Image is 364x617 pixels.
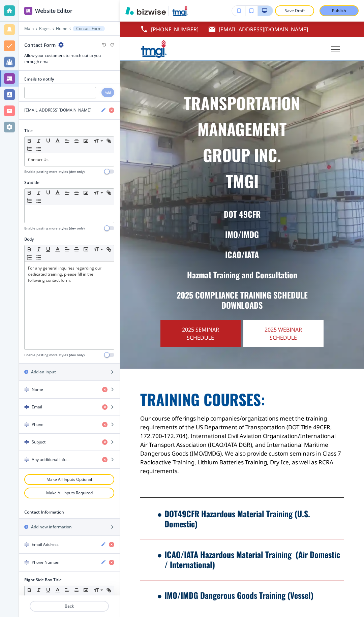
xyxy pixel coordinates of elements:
p: Make All Inputs Required [33,490,105,496]
h2: Add new information [31,524,72,530]
span: 2025 SEMINAR SCHEDULE [169,326,232,342]
a: 2025 WEBINAR SCHEDULE [243,320,324,347]
p: Save Draft [284,8,305,14]
strong: ICAO/IATA [225,248,259,260]
img: Drag [24,387,29,392]
img: Drag [24,405,29,409]
p: Contact Us [28,157,111,163]
h4: [EMAIL_ADDRESS][DOMAIN_NAME] [24,107,91,113]
span: 2025 WEBINAR SCHEDULE [252,326,315,342]
h4: Enable pasting more styles (dev only) [24,352,85,358]
button: Make All Inputs Optional [24,474,114,485]
h4: Phone [32,422,43,428]
a: DOT49CFR Hazardous Material Training (U.S. Domestic) [164,507,312,530]
h3: Allow your customers to reach out to you through email [24,53,114,65]
h4: Enable pasting more styles (dev only) [24,226,85,231]
h4: Phone Number [32,559,60,565]
h4: Subject [32,439,45,445]
button: Toggle hamburger navigation menu [328,41,344,57]
p: Contact Form [76,26,101,31]
button: DragName [19,381,120,399]
button: [EMAIL_ADDRESS][DOMAIN_NAME] [19,102,120,120]
h4: Email [32,404,42,410]
button: Add new information [19,519,120,535]
video: Banner Image [120,61,364,369]
p: Our course offerings help companies/organizations meet the training requirements of the US Depart... [140,414,344,475]
button: Publish [320,5,359,16]
strong: GROUP INC. [203,143,281,167]
button: DragPhone [19,416,120,434]
strong: TMGI [226,169,259,193]
img: Drag [24,560,29,565]
h4: Email Address [32,542,59,548]
a: ICAO/IATA Hazardous Material Training (Air Domestic / International) [164,548,342,570]
a: [EMAIL_ADDRESS][DOMAIN_NAME] [208,24,308,34]
button: DragAny additional info... [19,451,120,469]
p: Make All Inputs Optional [33,476,105,483]
button: Contact Form [73,26,105,31]
a: 2025 SEMINAR SCHEDULE [160,320,241,347]
h4: Add [105,90,111,95]
button: Make All Inputs Required [24,488,114,498]
a: IMO/IMDG Dangerous Goods Training (Vessel) [164,589,313,601]
img: Drag [24,542,29,547]
p: Back [30,603,108,609]
h4: Enable pasting more styles (dev only) [24,169,85,174]
button: Save Draft [275,5,314,16]
p: Publish [332,8,346,14]
strong: TRAINING COURSES: [140,388,265,410]
h2: Title [24,128,33,134]
button: Main [24,26,34,31]
button: Pages [39,26,51,31]
h2: Add an input [31,369,56,375]
h4: Name [32,387,43,393]
img: Drag [24,422,29,427]
img: TMGI HAZMAT [140,39,167,58]
button: DragEmail [19,399,120,416]
h2: Website Editor [35,7,72,15]
button: Add an input [19,364,120,380]
p: [PHONE_NUMBER] [151,24,199,34]
h2: Right Side Box Title [24,577,62,583]
h2: Contact Form [24,41,56,49]
h2: Emails to notify [24,76,54,82]
img: Drag [24,440,29,444]
button: DragEmail Address [19,536,120,553]
strong: DOT 49CFR [224,208,261,220]
h2: Subtitle [24,180,39,186]
strong: IMO/IMDG [225,228,259,240]
img: Drag [24,457,29,462]
h2: Contact Information [24,509,120,515]
strong: TRANSPORTATION MANAGEMENT [184,91,304,141]
strong: 2025 COMPLIANCE TRAINING SCHEDULE DOWNLOADS [177,289,310,311]
img: editor icon [24,7,32,15]
h4: Any additional info... [32,457,69,463]
img: Your Logo [172,5,188,16]
p: [EMAIL_ADDRESS][DOMAIN_NAME] [219,24,308,34]
button: Home [56,26,67,31]
button: Back [30,601,109,612]
strong: Hazmat Training and ﻿Consultation [187,269,297,281]
h2: Body [24,236,34,242]
a: [PHONE_NUMBER] [140,24,199,34]
p: For any general inquiries regarding our dedicated training, please fill in the following contact ... [28,265,111,283]
button: DragPhone Number [19,554,120,571]
button: DragSubject [19,434,120,451]
img: Bizwise Logo [125,7,166,15]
